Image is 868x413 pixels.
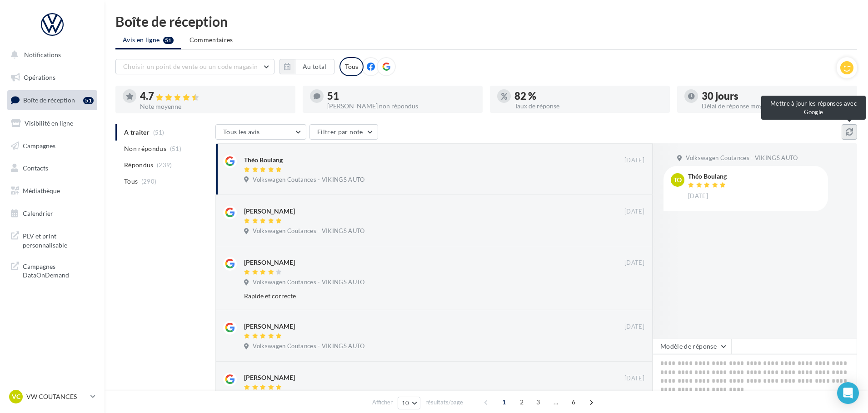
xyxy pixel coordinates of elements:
[624,323,644,331] span: [DATE]
[123,63,258,70] span: Choisir un point de vente ou un code magasin
[686,154,798,162] span: Volkswagen Coutances - VIKINGS AUTO
[244,373,295,382] div: [PERSON_NAME]
[157,161,172,169] span: (239)
[24,73,55,81] span: Opérations
[673,175,682,185] span: To
[124,160,154,170] span: Répondus
[549,395,563,409] span: ...
[5,114,99,133] a: Visibilité en ligne
[531,395,545,409] span: 3
[5,45,95,64] button: Notifications
[653,339,732,354] button: Modèle de réponse
[23,230,94,249] span: PLV et print personnalisable
[23,209,53,217] span: Calendrier
[253,227,364,235] span: Volkswagen Coutances - VIKINGS AUTO
[124,177,138,186] span: Tous
[7,388,97,405] a: VC VW COUTANCES
[23,164,48,172] span: Contacts
[23,96,75,104] span: Boîte de réception
[837,382,859,404] div: Open Intercom Messenger
[12,392,20,401] span: VC
[24,51,61,58] span: Notifications
[514,103,663,109] div: Taux de réponse
[309,124,378,140] button: Filtrer par note
[514,395,529,409] span: 2
[295,59,334,74] button: Au total
[244,258,295,267] div: [PERSON_NAME]
[190,35,233,44] span: Commentaires
[244,292,585,301] div: Rapide et correcte
[398,397,421,409] button: 10
[624,156,644,165] span: [DATE]
[624,259,644,267] span: [DATE]
[23,260,94,280] span: Campagnes DataOnDemand
[25,119,73,127] span: Visibilité en ligne
[327,91,475,101] div: 51
[327,103,475,109] div: [PERSON_NAME] non répondus
[514,91,663,101] div: 82 %
[5,181,99,200] a: Médiathèque
[5,68,99,87] a: Opérations
[761,96,866,120] div: Mettre à jour les réponses avec Google
[5,257,99,283] a: Campagnes DataOnDemand
[279,59,334,74] button: Au total
[702,91,850,101] div: 30 jours
[624,374,644,383] span: [DATE]
[244,155,283,165] div: Théo Boulang
[253,176,364,184] span: Volkswagen Coutances - VIKINGS AUTO
[688,192,708,200] span: [DATE]
[566,395,581,409] span: 6
[624,208,644,216] span: [DATE]
[140,91,288,102] div: 4.7
[5,136,99,155] a: Campagnes
[253,342,364,350] span: Volkswagen Coutances - VIKINGS AUTO
[497,395,511,409] span: 1
[124,144,166,153] span: Non répondus
[253,278,364,287] span: Volkswagen Coutances - VIKINGS AUTO
[339,57,364,76] div: Tous
[115,59,274,74] button: Choisir un point de vente ou un code magasin
[244,207,295,216] div: [PERSON_NAME]
[83,97,94,104] div: 51
[26,392,87,401] p: VW COUTANCES
[140,103,288,110] div: Note moyenne
[170,145,181,152] span: (51)
[5,204,99,223] a: Calendrier
[223,128,260,136] span: Tous les avis
[425,398,463,407] span: résultats/page
[215,124,306,140] button: Tous les avis
[702,103,850,109] div: Délai de réponse moyen
[23,141,55,149] span: Campagnes
[23,187,60,194] span: Médiathèque
[402,399,409,407] span: 10
[5,226,99,253] a: PLV et print personnalisable
[5,159,99,178] a: Contacts
[244,322,295,331] div: [PERSON_NAME]
[141,178,157,185] span: (290)
[688,173,728,180] div: Théo Boulang
[372,398,393,407] span: Afficher
[115,15,857,28] div: Boîte de réception
[5,90,99,110] a: Boîte de réception51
